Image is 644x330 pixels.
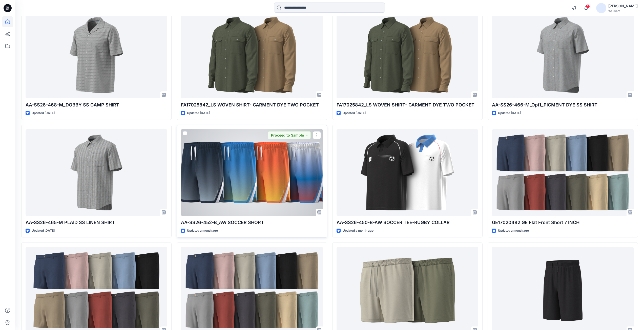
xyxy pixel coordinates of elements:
[32,228,55,233] p: Updated [DATE]
[608,9,638,13] div: Walmart
[337,219,478,226] p: AA-SS26-450-B-AW SOCCER TEE-RUGBY COLLAR
[498,228,529,233] p: Updated a month ago
[181,12,323,98] a: FA17025842_LS WOVEN SHIRT- GARMENT DYE TWO POCKET
[32,111,55,116] p: Updated [DATE]
[187,111,210,116] p: Updated [DATE]
[187,228,218,233] p: Updated a month ago
[498,111,521,116] p: Updated [DATE]
[181,101,323,108] p: FA17025842_LS WOVEN SHIRT- GARMENT DYE TWO POCKET
[181,129,323,216] a: AA-SS26-452-B_AW SOCCER SHORT
[337,12,478,98] a: FA17025842_LS WOVEN SHIRT- GARMENT DYE TWO POCKET
[596,3,606,13] img: avatar
[181,219,323,226] p: AA-SS26-452-B_AW SOCCER SHORT
[26,101,167,108] p: AA-SS26-468-M_DOBBY SS CAMP SHIRT
[492,12,634,98] a: AA-SS26-466-M_Opt1_PIGMENT DYE SS SHIRT
[343,111,366,116] p: Updated [DATE]
[608,3,638,9] div: [PERSON_NAME]
[492,129,634,216] a: GE17020482 GE Flat Front Short 7 INCH
[492,101,634,108] p: AA-SS26-466-M_Opt1_PIGMENT DYE SS SHIRT
[26,219,167,226] p: AA-SS26-465-M PLAID SS LINEN SHIRT
[343,228,373,233] p: Updated a month ago
[337,129,478,216] a: AA-SS26-450-B-AW SOCCER TEE-RUGBY COLLAR
[26,12,167,98] a: AA-SS26-468-M_DOBBY SS CAMP SHIRT
[492,219,634,226] p: GE17020482 GE Flat Front Short 7 INCH
[586,4,590,8] span: 1
[26,129,167,216] a: AA-SS26-465-M PLAID SS LINEN SHIRT
[337,101,478,108] p: FA17025842_LS WOVEN SHIRT- GARMENT DYE TWO POCKET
